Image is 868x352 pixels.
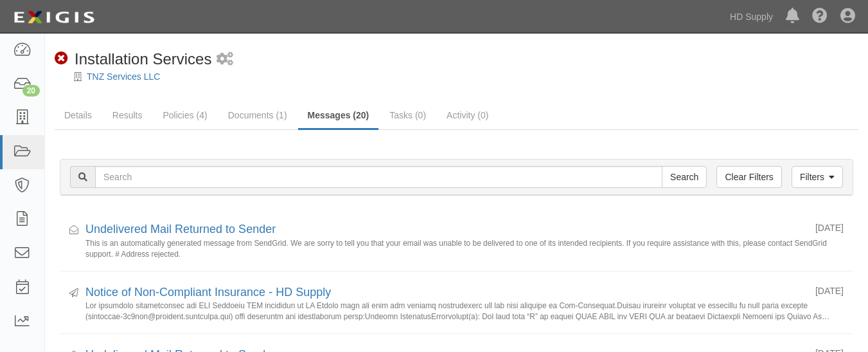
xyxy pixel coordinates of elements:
[85,223,276,236] a: Undelivered Mail Returned to Sender
[22,85,40,97] div: 20
[218,102,297,128] a: Documents (1)
[95,166,662,188] input: Search
[55,52,68,66] i: Non-Compliant
[85,286,331,299] a: Notice of Non-Compliant Insurance - HD Supply
[298,102,379,130] a: Messages (20)
[716,166,781,188] a: Clear Filters
[103,102,152,128] a: Results
[437,102,498,128] a: Activity (0)
[55,102,102,128] a: Details
[812,9,828,24] i: Help Center - Complianz
[85,301,844,320] small: Lor ipsumdolo sitametconsec adi ELI Seddoeiu TEM incididun ut LA Etdolo magn ali enim adm veniamq...
[10,6,98,29] img: logo-5460c22ac91f19d4615b14bd174203de0afe785f0fc80cf4dbbc73dc1793850b.png
[815,284,844,297] div: [DATE]
[69,289,78,298] i: Sent
[792,166,843,188] a: Filters
[69,226,78,235] i: Received
[85,238,844,258] small: This is an automatically generated message from SendGrid. We are sorry to tell you that your emai...
[85,284,806,301] div: Notice of Non-Compliant Insurance - HD Supply
[153,102,217,128] a: Policies (4)
[380,102,436,128] a: Tasks (0)
[815,221,844,234] div: [DATE]
[217,53,233,66] i: 1 scheduled workflow
[75,50,211,68] span: Installation Services
[662,166,707,188] input: Search
[87,71,160,82] a: TNZ Services LLC
[55,48,211,70] div: Installation Services
[723,4,779,30] a: HD Supply
[85,221,806,238] div: Undelivered Mail Returned to Sender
